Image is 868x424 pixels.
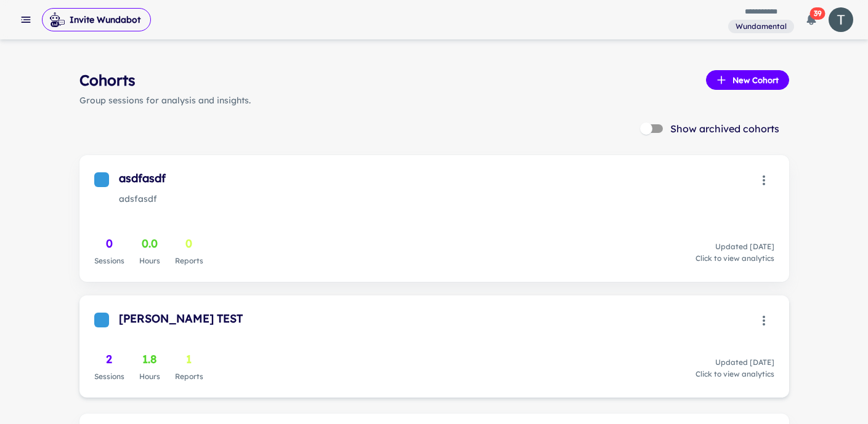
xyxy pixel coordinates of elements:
span: Updated [DATE] [715,242,774,251]
span: Hours [139,256,160,265]
h6: 1.8 [139,351,160,368]
button: Invite Wundabot [42,8,151,31]
h6: 0 [94,235,124,252]
p: adsfasdf [119,192,753,206]
button: 39 [799,7,824,32]
span: Click to view analytics [696,253,774,264]
span: Reports [175,372,203,381]
h6: [PERSON_NAME] TEST [119,310,243,327]
span: Sessions [94,256,124,265]
span: Invite Wundabot to record a meeting [42,7,151,32]
h4: Cohorts [79,69,136,91]
span: You are a member of this workspace. Contact your workspace owner for assistance. [728,18,794,34]
span: Show archived cohorts [670,121,779,136]
h6: 1 [175,351,203,368]
h6: 0 [175,235,203,252]
img: photoURL [829,7,853,32]
span: Updated [DATE] [715,358,774,367]
span: Sessions [94,372,124,381]
h6: 0.0 [139,235,160,252]
span: Wundamental [731,21,792,32]
span: 39 [810,7,825,20]
p: Group sessions for analysis and insights. [79,94,789,107]
h6: 2 [94,351,124,368]
span: Hours [139,372,160,381]
button: New Cohort [706,70,789,90]
h6: asdfasdf [119,170,166,187]
span: Reports [175,256,203,265]
span: Click to view analytics [696,369,774,380]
